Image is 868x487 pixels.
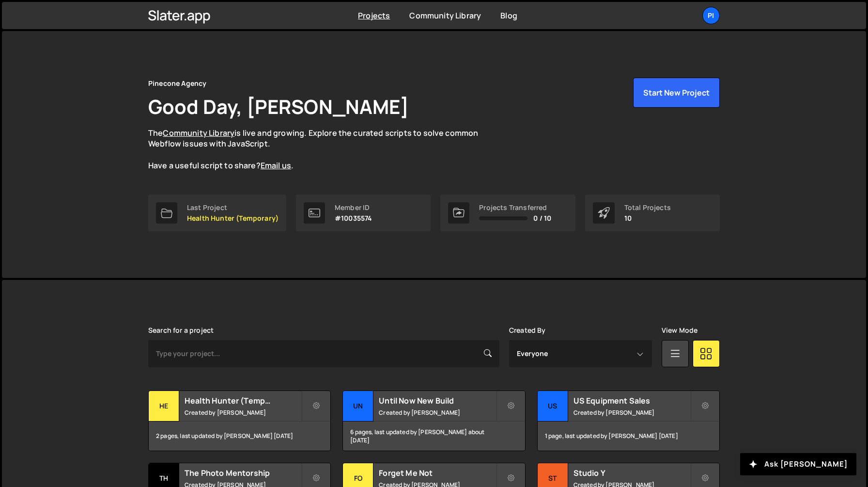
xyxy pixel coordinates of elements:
[187,214,279,222] p: Health Hunter (Temporary)
[187,204,279,211] div: Last Project
[633,78,720,108] button: Start New Project
[538,422,719,451] div: 1 page, last updated by [PERSON_NAME] [DATE]
[702,7,720,24] a: Pi
[185,395,301,406] h2: Health Hunter (Temporary)
[261,160,291,171] a: Email us
[148,326,214,334] label: Search for a project
[342,390,525,451] a: Un Until Now New Build Created by [PERSON_NAME] 6 pages, last updated by [PERSON_NAME] about [DATE]
[335,214,372,222] p: #10035574
[533,214,551,222] span: 0 / 10
[148,93,409,120] h1: Good Day, [PERSON_NAME]
[379,395,496,406] h2: Until Now New Build
[148,128,497,171] p: The is live and growing. Explore the curated scripts to solve common Webflow issues with JavaScri...
[148,78,206,89] div: Pinecone Agency
[335,204,372,211] div: Member ID
[537,390,720,451] a: US US Equipment Sales Created by [PERSON_NAME] 1 page, last updated by [PERSON_NAME] [DATE]
[358,10,390,21] a: Projects
[624,214,671,222] p: 10
[379,408,496,417] small: Created by [PERSON_NAME]
[379,468,496,478] h2: Forget Me Not
[573,468,690,478] h2: Studio Y
[343,391,373,422] div: Un
[662,326,697,334] label: View Mode
[149,391,179,422] div: He
[509,326,546,334] label: Created By
[148,340,499,367] input: Type your project...
[573,408,690,417] small: Created by [PERSON_NAME]
[573,395,690,406] h2: US Equipment Sales
[479,204,551,211] div: Projects Transferred
[149,422,330,451] div: 2 pages, last updated by [PERSON_NAME] [DATE]
[740,453,856,475] button: Ask [PERSON_NAME]
[343,422,525,451] div: 6 pages, last updated by [PERSON_NAME] about [DATE]
[538,391,568,422] div: US
[500,10,517,21] a: Blog
[185,408,301,417] small: Created by [PERSON_NAME]
[148,390,331,451] a: He Health Hunter (Temporary) Created by [PERSON_NAME] 2 pages, last updated by [PERSON_NAME] [DATE]
[163,128,234,138] a: Community Library
[409,10,481,21] a: Community Library
[185,468,301,478] h2: The Photo Mentorship
[624,204,671,211] div: Total Projects
[148,195,286,231] a: Last Project Health Hunter (Temporary)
